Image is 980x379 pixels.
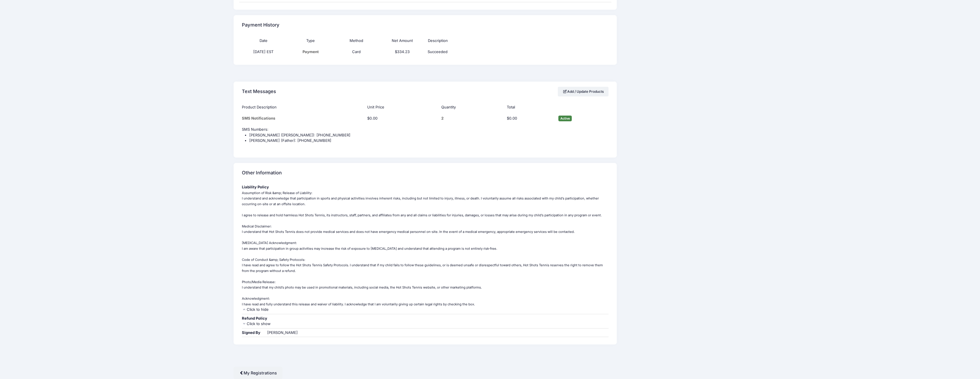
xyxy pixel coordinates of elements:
small: Assumption of Risk &amp; Release of Liability: I understand and acknowledge that participation in... [242,191,603,306]
td: SMS Numbers: [242,124,609,150]
a: My Registrations [234,367,283,379]
th: Unit Price [364,102,438,113]
th: Net Amount [379,35,425,46]
th: Quantity [438,102,504,113]
th: Total [504,102,556,113]
span: Active [558,116,572,121]
td: Card [334,46,379,57]
div: 2 [441,116,501,121]
th: Method [334,35,379,46]
td: $334.23 [379,46,425,57]
div: Liability Policy [242,184,609,190]
td: $0.00 [504,113,556,124]
div: Refund Policy [242,316,609,321]
div: Click to show [242,321,609,327]
th: Product Description [242,102,364,113]
th: Date [242,35,288,46]
td: SMS Notifications [242,113,364,124]
div: Click to hide [242,307,609,313]
li: [PERSON_NAME] ([PERSON_NAME]): [PHONE_NUMBER] [249,132,609,138]
h4: Text Messages [242,83,276,100]
div: [PERSON_NAME] [267,330,298,336]
td: [DATE] EST [242,46,288,57]
h4: Other Information [242,165,282,181]
a: Add / Update Products [558,87,609,96]
td: Succeeded [425,46,563,57]
h4: Payment History [242,17,279,33]
th: Description [425,35,563,46]
td: Payment [288,46,334,57]
td: $0.00 [364,113,438,124]
div: Signed By [242,330,266,336]
th: Type [288,35,334,46]
li: [PERSON_NAME] (Father): [PHONE_NUMBER] [249,138,609,144]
